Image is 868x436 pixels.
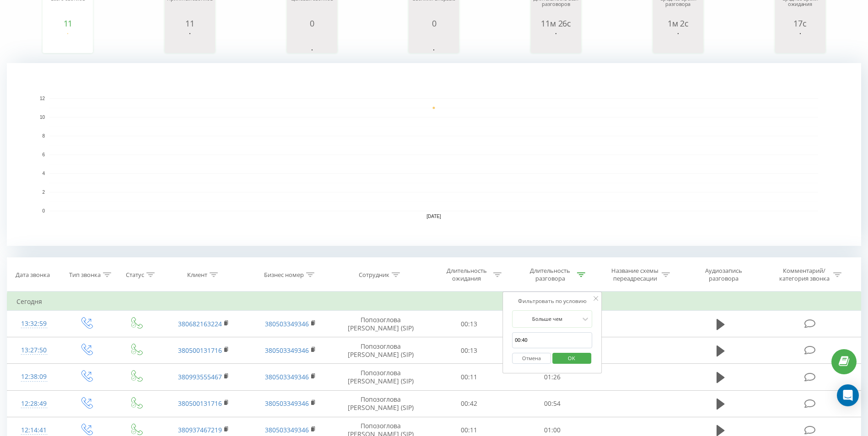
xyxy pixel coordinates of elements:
div: 13:27:50 [16,341,51,359]
text: [DATE] [426,214,441,219]
text: 0 [42,208,45,213]
td: 01:26 [511,364,594,390]
svg: A chart. [655,28,701,55]
svg: A chart. [411,28,457,55]
div: 11 [45,19,91,28]
svg: A chart. [167,28,213,55]
a: 380500131716 [178,399,222,408]
div: Дата звонка [16,271,50,279]
div: 11 [167,19,213,28]
div: Open Intercom Messenger [837,384,859,406]
input: 00:00 [512,332,593,348]
td: Попозоглова [PERSON_NAME] (SIP) [334,364,427,390]
svg: A chart. [533,28,579,55]
div: 13:32:59 [16,315,51,333]
td: 00:11 [427,364,511,390]
div: Длительность разговора [526,267,575,282]
div: 0 [289,19,335,28]
svg: A chart. [289,28,335,55]
td: 00:54 [511,390,594,417]
td: Попозоглова [PERSON_NAME] (SIP) [334,311,427,337]
div: 12:38:09 [16,368,51,386]
text: 12 [40,96,45,101]
a: 380503349346 [265,399,309,408]
svg: A chart. [777,28,823,55]
div: Бизнес номер [264,271,304,279]
div: Название схемы переадресации [610,267,659,282]
div: 0 [411,19,457,28]
td: Попозоглова [PERSON_NAME] (SIP) [334,337,427,364]
a: 380503349346 [265,372,309,381]
td: Сегодня [7,292,861,311]
div: 17с [777,19,823,28]
a: 380500131716 [178,346,222,355]
a: 380503349346 [265,425,309,434]
a: 380503349346 [265,346,309,355]
text: 10 [40,115,45,120]
span: OK [559,351,584,365]
a: 380993555467 [178,372,222,381]
button: Отмена [512,353,551,364]
div: Тип звонка [69,271,101,279]
div: 11м 26с [533,19,579,28]
div: Длительность ожидания [442,267,491,282]
div: Комментарий/категория звонка [777,267,831,282]
text: 4 [42,171,45,176]
a: 380937467219 [178,425,222,434]
td: Попозоглова [PERSON_NAME] (SIP) [334,390,427,417]
a: 380682163224 [178,319,222,328]
div: Аудиозапись разговора [694,267,754,282]
div: Фильтровать по условию [512,297,593,306]
td: 00:13 [427,337,511,364]
td: 00:42 [427,390,511,417]
text: 6 [42,152,45,157]
div: Клиент [187,271,207,279]
div: Сотрудник [359,271,389,279]
text: 8 [42,133,45,138]
a: 380503349346 [265,319,309,328]
td: 00:13 [427,311,511,337]
div: 1м 2с [655,19,701,28]
button: OK [552,353,591,364]
div: Статус [126,271,144,279]
svg: A chart. [45,28,91,55]
svg: A chart. [7,63,861,246]
div: 12:28:49 [16,395,51,413]
text: 2 [42,190,45,195]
